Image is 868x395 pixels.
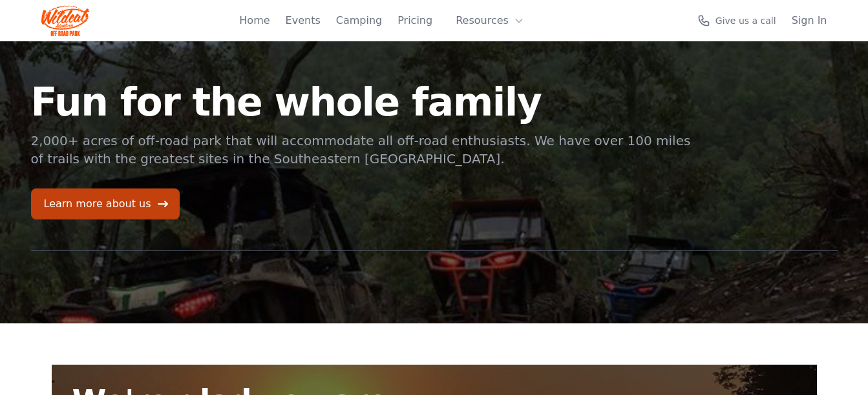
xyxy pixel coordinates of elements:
a: Events [286,13,321,28]
a: Pricing [397,13,432,28]
p: 2,000+ acres of off-road park that will accommodate all off-road enthusiasts. We have over 100 mi... [31,132,693,168]
a: Give us a call [697,14,776,27]
h1: Fun for the whole family [31,83,693,121]
span: Give us a call [715,14,776,27]
a: Sign In [792,13,827,28]
a: Camping [336,13,382,28]
img: Wildcat Logo [41,5,90,36]
a: Home [239,13,270,28]
button: Resources [448,8,532,34]
a: Learn more about us [31,188,180,219]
